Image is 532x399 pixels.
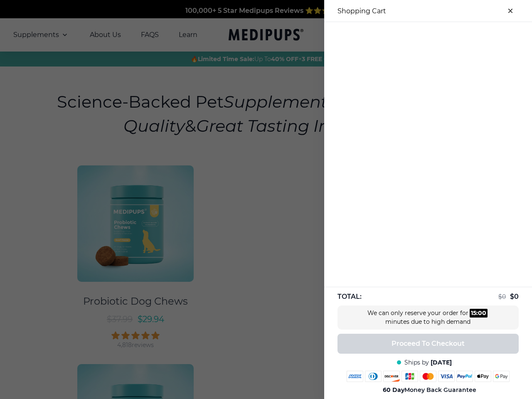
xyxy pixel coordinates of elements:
div: We can only reserve your order for minutes due to high demand [366,309,490,326]
div: : [470,309,488,318]
img: paypal [456,371,473,382]
span: [DATE] [431,359,452,367]
button: close-cart [502,2,519,19]
img: discover [383,371,400,382]
span: TOTAL: [337,292,362,301]
span: $ 0 [510,293,519,300]
span: Money Back Guarantee [383,386,477,394]
div: 00 [478,309,486,318]
strong: 60 Day [383,386,405,394]
img: diners-club [365,371,382,382]
img: jcb [401,371,418,382]
div: 15 [471,309,476,318]
h3: Shopping Cart [337,7,386,15]
img: visa [438,371,455,382]
span: Ships by [404,359,429,367]
span: $ 0 [498,293,506,300]
img: apple [475,371,491,382]
img: mastercard [420,371,436,382]
img: google [493,371,510,382]
img: amex [347,371,363,382]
